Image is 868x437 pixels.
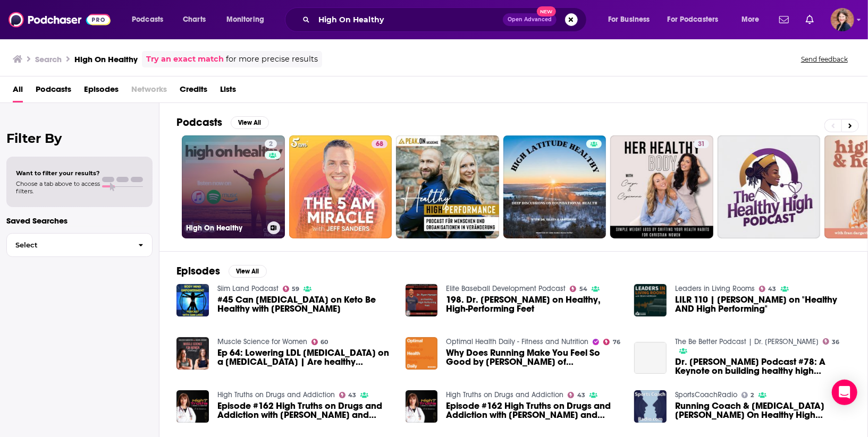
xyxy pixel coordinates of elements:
[231,116,269,129] button: View All
[406,284,438,316] img: 198. Dr. Ryan Hansen on Healthy, High-Performing Feet
[634,284,667,316] img: LILR 110 | Jenni Catron on "Healthy AND High Performing"
[16,169,100,177] span: Want to filter your results?
[6,216,153,226] p: Saved Searches
[131,81,167,102] span: Networks
[217,390,335,399] a: High Truths on Drugs and Addiction
[769,287,777,292] span: 43
[183,12,206,27] span: Charts
[831,8,854,31] img: User Profile
[217,284,279,293] a: Siim Land Podcast
[339,392,357,398] a: 43
[265,140,277,148] a: 2
[219,11,278,28] button: open menu
[675,401,850,419] a: Running Coach & Chiropractic Richard Hansen On Healthy High Performance
[734,11,773,28] button: open menu
[295,7,597,32] div: Search podcasts, credits, & more...
[217,337,307,346] a: Muscle Science for Women
[759,286,777,292] a: 43
[832,380,857,405] div: Open Intercom Messenger
[579,287,587,292] span: 54
[610,135,713,238] a: 31
[831,8,854,31] button: Show profile menu
[321,340,328,345] span: 60
[217,295,393,313] span: #45 Can [MEDICAL_DATA] on Keto Be Healthy with [PERSON_NAME]
[9,10,111,30] img: Podchaser - Follow, Share and Rate Podcasts
[6,131,153,146] h2: Filter By
[446,337,588,346] a: Optimal Health Daily - Fitness and Nutrition
[698,139,705,150] span: 31
[217,348,393,366] a: Ep 64: Lowering LDL cholesterol on a high-protein diet | Are healthy desserts "orthorexic"?
[798,55,851,64] button: Send feedback
[182,135,285,238] a: 2High On Healthy
[226,53,318,65] span: for more precise results
[668,12,719,27] span: For Podcasters
[446,401,621,419] a: Episode #162 High Truths on Drugs and Addiction with Dr. Jeffrey Borenstein and Healthy Minds
[446,348,621,366] a: Why Does Running Make You Feel So Good by Flora Beverley of FoodFitnessFlora on Runner's High & A...
[348,393,356,398] span: 43
[802,11,818,29] a: Show notifications dropdown
[269,139,273,150] span: 2
[311,339,328,345] a: 60
[220,81,236,102] a: Lists
[446,348,621,366] span: Why Does Running Make You Feel So Good by [PERSON_NAME] of FoodFitnessFlora on Runner's High & A ...
[176,337,209,370] a: Ep 64: Lowering LDL cholesterol on a high-protein diet | Are healthy desserts "orthorexic"?
[675,295,850,313] a: LILR 110 | Jenni Catron on "Healthy AND High Performing"
[176,116,222,129] h2: Podcasts
[832,340,840,345] span: 36
[16,180,100,195] span: Choose a tab above to access filters.
[176,116,269,129] a: PodcastsView All
[289,135,392,238] a: 68
[675,401,850,419] span: Running Coach & [MEDICAL_DATA] [PERSON_NAME] On Healthy High Performance
[132,12,163,27] span: Podcasts
[292,287,299,292] span: 59
[74,54,138,64] h3: High On Healthy
[36,81,71,102] a: Podcasts
[217,401,393,419] span: Episode #162 High Truths on Drugs and Addiction with [PERSON_NAME] and Healthy Minds
[751,393,754,398] span: 2
[84,81,119,102] span: Episodes
[661,11,734,28] button: open menu
[446,284,566,293] a: Elite Baseball Development Podcast
[446,401,621,419] span: Episode #162 High Truths on Drugs and Addiction with [PERSON_NAME] and Healthy Minds
[186,224,263,233] h3: High On Healthy
[6,233,153,257] button: Select
[406,337,438,370] img: Why Does Running Make You Feel So Good by Flora Beverley of FoodFitnessFlora on Runner's High & A...
[13,81,23,102] a: All
[675,337,819,346] a: The Be Better Podcast | Dr. Greg Wells
[176,284,209,316] img: #45 Can High Cholesterol on Keto Be Healthy with Dave Feldman
[146,53,224,65] a: Try an exact match
[314,11,503,28] input: Search podcasts, credits, & more...
[406,390,438,423] img: Episode #162 High Truths on Drugs and Addiction with Dr. Jeffrey Borenstein and Healthy Minds
[775,11,793,29] a: Show notifications dropdown
[446,295,621,313] span: 198. Dr. [PERSON_NAME] on Healthy, High-Performing Feet
[675,284,755,293] a: Leaders in Living Rooms
[503,13,557,26] button: Open AdvancedNew
[568,392,585,398] a: 43
[823,338,840,345] a: 36
[601,11,663,28] button: open menu
[180,81,207,102] a: Credits
[176,390,209,423] img: Episode #162 High Truths on Drugs and Addiction with Dr. Jeffrey Borenstein and Healthy Minds
[831,8,854,31] span: Logged in as alafair66639
[226,12,264,27] span: Monitoring
[741,392,754,398] a: 2
[283,286,300,292] a: 59
[675,357,850,375] a: Dr. Greg Wells Podcast #78: A Keynote on building healthy high performance teams
[376,139,383,150] span: 68
[675,357,850,375] span: Dr. [PERSON_NAME] Podcast #78: A Keynote on building healthy high performance teams
[446,390,563,399] a: High Truths on Drugs and Addiction
[176,264,267,278] a: EpisodesView All
[603,339,620,345] a: 76
[577,393,585,398] span: 43
[229,265,267,278] button: View All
